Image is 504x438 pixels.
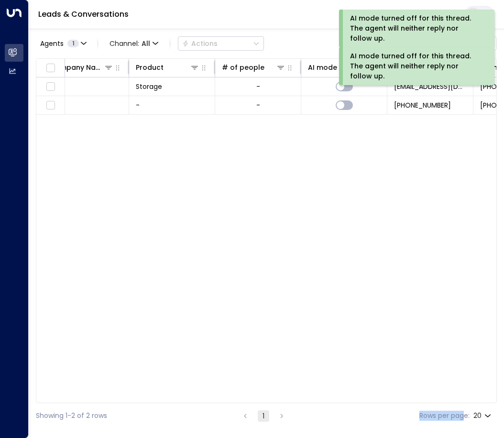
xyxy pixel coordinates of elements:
span: Channel: [106,37,162,50]
span: 1 [67,40,79,47]
div: Company Name [50,62,113,73]
label: Rows per page: [419,411,470,421]
div: AI mode turned off for this thread. The agent will neither reply nor follow up. [350,13,482,44]
span: Agents [40,40,64,47]
span: Toggle select all [44,62,56,74]
div: Showing 1-2 of 2 rows [36,411,107,421]
button: page 1 [258,410,269,422]
div: AI mode [308,62,337,73]
div: # of people [222,62,264,73]
nav: pagination navigation [239,410,288,422]
div: Product [136,62,199,73]
div: Button group with a nested menu [178,36,264,51]
span: Storage [136,82,162,91]
button: Actions [178,36,264,51]
div: AI mode turned off for this thread. The agent will neither reply nor follow up. [350,51,482,81]
button: Channel:All [106,37,162,50]
span: +447703766438 [394,100,451,110]
div: 20 [473,409,493,423]
td: - [43,96,129,114]
div: - [256,82,260,91]
a: Leads & Conversations [38,9,129,20]
span: Toggle select row [44,81,56,93]
div: Company Name [50,62,104,73]
div: # of people [222,62,285,73]
div: Actions [182,39,218,48]
div: AI mode [308,62,372,73]
span: Toggle select row [44,99,56,111]
span: leads@space-station.co.uk [394,82,466,91]
td: - [43,77,129,96]
button: Agents1 [36,37,90,50]
div: Product [136,62,164,73]
div: - [256,100,260,110]
span: All [142,40,150,47]
td: - [129,96,215,114]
